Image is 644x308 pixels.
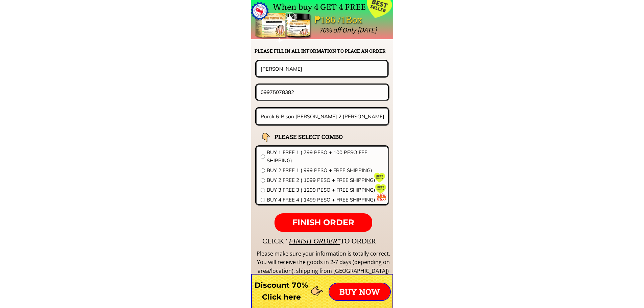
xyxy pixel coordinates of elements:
[259,61,385,76] input: Your name
[259,109,386,124] input: Address
[267,148,384,165] span: BUY 1 FREE 1 ( 799 PESO + 100 PESO FEE SHIPPING)
[267,196,384,204] span: BUY 4 FREE 4 ( 1499 PESO + FREE SHIPPING)
[256,250,391,276] div: Please make sure your information is totally correct. You will receive the goods in 2-7 days (dep...
[314,12,381,28] div: ₱186 /1Box
[267,186,384,194] span: BUY 3 FREE 3 ( 1299 PESO + FREE SHIPPING)
[319,24,528,36] div: 70% off Only [DATE]
[292,217,354,227] span: FINISH ORDER
[329,283,390,300] p: BUY NOW
[275,132,360,141] h2: PLEASE SELECT COMBO
[251,279,312,303] h3: Discount 70% Click here
[262,235,573,247] div: CLICK " TO ORDER
[289,237,340,245] span: FINISH ORDER"
[255,47,392,55] h2: PLEASE FILL IN ALL INFORMATION TO PLACE AN ORDER
[259,85,386,99] input: Phone number
[267,166,384,174] span: BUY 2 FREE 1 ( 999 PESO + FREE SHIPPING)
[267,176,384,184] span: BUY 2 FREE 2 ( 1099 PESO + FREE SHIPPING)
